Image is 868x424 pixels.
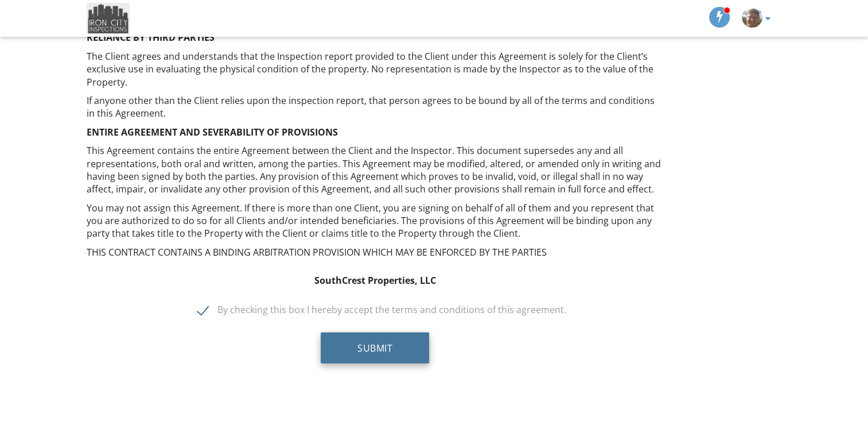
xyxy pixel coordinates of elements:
p: The Client agrees and understands that the Inspection report provided to the Client under this Ag... [87,50,663,88]
strong: SouthCrest Properties, LLC [314,273,436,286]
button: Submit [321,332,429,363]
p: THIS CONTRACT CONTAINS A BINDING ARBITRATION PROVISION WHICH MAY BE ENFORCED BY THE PARTIES [87,246,663,259]
strong: ENTIRE AGREEMENT AND SEVERABILITY OF PROVISIONS [87,126,338,138]
img: profile_pic.jpg [742,7,762,28]
p: You may not assign this Agreement. If there is more than one Client, you are signing on behalf of... [87,202,663,240]
label: By checking this box I hereby accept the terms and conditions of this agreement. [197,304,566,318]
strong: RELIANCE BY THIRD PARTIES [87,31,215,44]
p: If anyone other than the Client relies upon the inspection report, that person agrees to be bound... [87,94,663,120]
img: Iron City Inspections [87,3,130,34]
p: This Agreement contains the entire Agreement between the Client and the Inspector. This document ... [87,144,663,196]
